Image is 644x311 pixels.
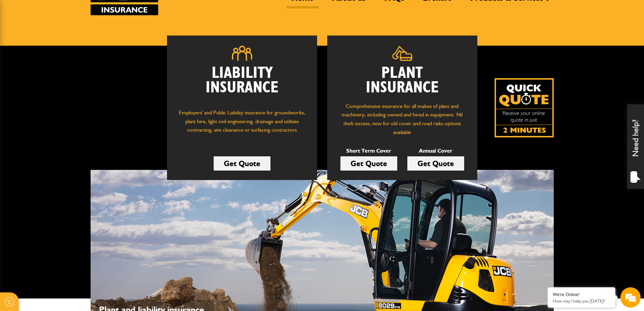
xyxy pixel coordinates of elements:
[553,292,610,297] div: We're Online!
[340,147,397,155] p: Short Term Cover
[495,78,554,137] a: Get your insurance quote isn just 2-minutes
[407,156,464,171] a: Get Quote
[553,298,610,304] p: How may I help you today?
[177,108,307,141] p: Employers' and Public Liability insurance for groundworks, plant hire, light civil engineering, d...
[495,78,554,137] img: Quick Quote
[340,156,397,171] a: Get Quote
[214,156,270,171] a: Get Quote
[177,66,307,102] h2: Liability Insurance
[407,147,464,155] p: Annual Cover
[337,66,467,95] h2: Plant Insurance
[627,104,644,189] div: Need help?
[337,102,467,136] p: Comprehensive insurance for all makes of plant and machinery, including owned and hired in equipm...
